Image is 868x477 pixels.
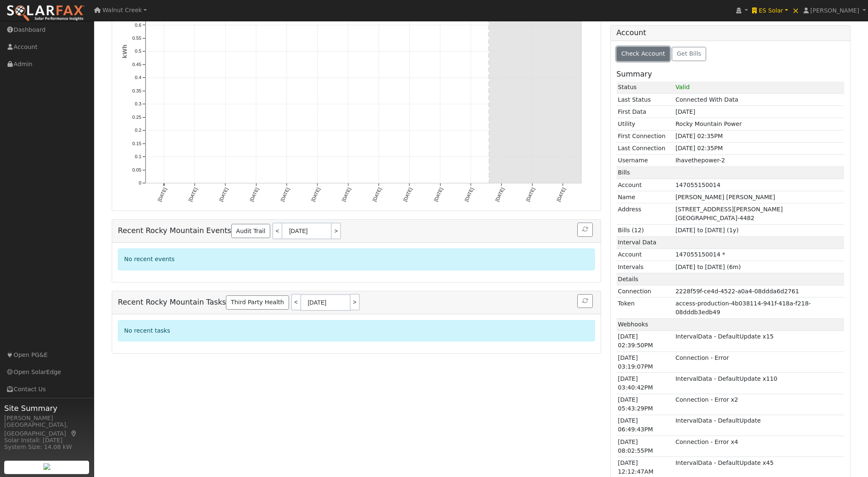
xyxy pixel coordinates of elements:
[617,191,674,203] td: Name
[310,187,321,203] text: [DATE]
[556,187,567,203] text: [DATE]
[118,320,595,341] div: No recent tasks
[621,50,665,57] span: Check Account
[617,70,845,79] h5: Summary
[157,187,168,203] text: [DATE]
[617,224,674,236] td: Bills (12)
[291,294,300,310] a: <
[135,128,141,133] text: 0.2
[674,249,844,261] td: 147055150014 *
[118,249,595,270] div: No recent events
[371,187,382,203] text: [DATE]
[70,430,78,437] a: Map
[577,294,593,308] button: Refresh
[672,47,706,61] button: Get Bills
[617,373,674,394] td: [DATE] 03:40:42PM
[525,187,536,203] text: [DATE]
[132,88,141,93] text: 0.35
[332,223,341,239] a: >
[617,130,674,142] td: First Connection
[249,187,260,203] text: [DATE]
[187,187,198,203] text: [DATE]
[674,130,844,142] td: [DATE] 02:35PM
[135,23,141,28] text: 0.6
[617,415,674,436] td: [DATE] 06:49:43PM
[674,154,844,167] td: Ihavethepower-2
[617,352,674,373] td: [DATE] 03:19:07PM
[132,62,141,67] text: 0.45
[674,436,844,457] td: Connection - Error x4
[122,45,128,59] text: kWh
[135,49,141,54] text: 0.5
[617,331,674,351] td: [DATE] 02:39:50PM
[464,187,475,203] text: [DATE]
[402,187,413,203] text: [DATE]
[272,223,282,239] a: <
[617,179,674,191] td: Account
[279,187,290,203] text: [DATE]
[792,5,799,15] span: ×
[617,203,674,224] td: Address
[135,75,141,80] text: 0.4
[135,102,141,107] text: 0.3
[617,318,674,331] td: Webhooks
[4,403,90,414] span: Site Summary
[617,106,674,118] td: First Data
[617,118,674,130] td: Utility
[674,297,844,318] td: access-production-4b038114-941f-418a-f218-08dddb3edb49
[132,167,141,172] text: 0.05
[810,7,859,14] span: [PERSON_NAME]
[132,115,141,120] text: 0.25
[674,285,844,297] td: 2228f59f-ce4d-4522-a0a4-08ddda6d2761
[351,294,360,310] a: >
[617,394,674,415] td: [DATE] 05:43:29PM
[674,142,844,154] td: [DATE] 02:35PM
[226,295,289,310] a: Third Party Health
[674,224,844,236] td: [DATE] to [DATE] (1y)
[4,421,90,438] div: [GEOGRAPHIC_DATA], [GEOGRAPHIC_DATA]
[617,94,674,106] td: Last Status
[674,203,844,224] td: [STREET_ADDRESS][PERSON_NAME] [GEOGRAPHIC_DATA]-4482
[231,224,270,238] a: Audit Trail
[617,285,674,297] td: Connection
[674,191,844,203] td: [PERSON_NAME] [PERSON_NAME]
[494,187,505,203] text: [DATE]
[674,82,844,94] td: Valid
[674,118,844,130] td: Rocky Mountain Power
[102,7,142,13] span: Walnut Creek
[674,331,844,351] td: IntervalData - DefaultUpdate x15
[6,5,85,22] img: SolarFax
[674,373,844,394] td: IntervalData - DefaultUpdate x110
[4,414,90,423] div: [PERSON_NAME]
[617,261,674,273] td: Intervals
[617,142,674,154] td: Last Connection
[4,443,90,451] div: System Size: 14.08 kW
[674,352,844,373] td: Connection - Error
[617,167,674,179] td: Bills
[674,179,844,191] td: 147055150014
[674,261,844,273] td: [DATE] to [DATE] (6m)
[132,36,141,41] text: 0.55
[617,273,674,285] td: Details
[617,154,674,167] td: Username
[44,463,50,470] img: retrieve
[677,50,701,57] span: Get Bills
[617,28,646,37] h5: Account
[617,249,674,261] td: Account
[674,415,844,436] td: IntervalData - DefaultUpdate
[341,187,352,203] text: [DATE]
[617,236,674,249] td: Interval Data
[674,106,844,118] td: [DATE]
[674,94,844,106] td: Connected With Data
[118,223,595,239] h5: Recent Rocky Mountain Events
[118,294,595,311] h5: Recent Rocky Mountain Tasks
[132,141,141,146] text: 0.15
[617,436,674,457] td: [DATE] 08:02:55PM
[218,187,229,203] text: [DATE]
[4,436,90,445] div: Solar Install: [DATE]
[759,7,783,14] span: ES Solar
[617,47,670,61] button: Check Account
[138,181,141,186] text: 0
[617,82,674,94] td: Status
[135,154,141,159] text: 0.1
